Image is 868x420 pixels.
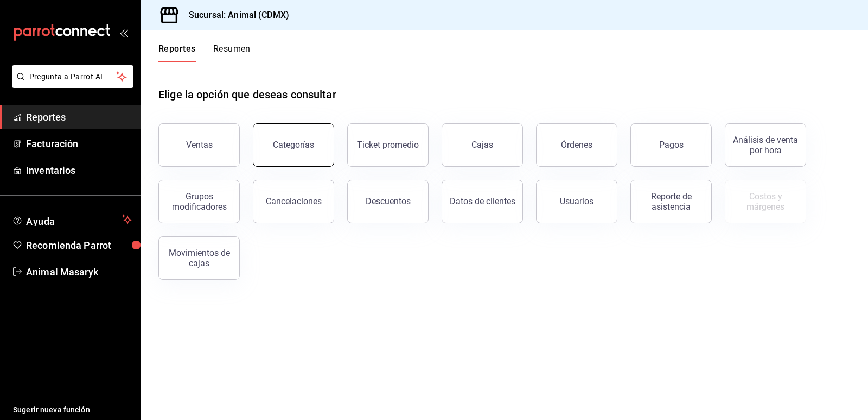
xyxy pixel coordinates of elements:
button: Ticket promedio [347,123,429,167]
div: Usuarios [560,196,593,206]
button: Contrata inventarios para ver este reporte [725,180,806,223]
span: Sugerir nueva función [13,404,132,416]
a: Cajas [442,123,523,167]
h1: Elige la opción que deseas consultar [158,86,336,103]
div: Cancelaciones [266,196,322,206]
button: Descuentos [347,180,429,223]
button: open_drawer_menu [119,28,128,37]
div: Reporte de asistencia [637,191,705,212]
div: Movimientos de cajas [165,248,233,268]
div: Pagos [659,140,684,150]
div: navigation tabs [158,43,251,62]
div: Cajas [471,139,494,152]
div: Grupos modificadores [165,191,233,212]
a: Pregunta a Parrot AI [8,79,133,90]
span: Ayuda [26,213,118,226]
button: Datos de clientes [442,180,523,223]
div: Categorías [273,140,314,150]
div: Ticket promedio [357,140,419,150]
h3: Sucursal: Animal (CDMX) [180,9,289,22]
span: Reportes [26,110,132,124]
button: Usuarios [536,180,617,223]
button: Análisis de venta por hora [725,123,806,167]
button: Categorías [253,123,334,167]
span: Inventarios [26,163,132,178]
button: Grupos modificadores [158,180,240,223]
button: Resumen [213,43,251,62]
button: Pregunta a Parrot AI [12,65,133,88]
div: Análisis de venta por hora [732,135,799,155]
button: Reporte de asistencia [630,180,712,223]
div: Órdenes [561,140,592,150]
button: Reportes [158,43,196,62]
div: Descuentos [366,196,411,206]
div: Costos y márgenes [732,191,799,212]
button: Órdenes [536,123,617,167]
span: Facturación [26,136,132,151]
button: Movimientos de cajas [158,236,240,280]
div: Datos de clientes [450,196,515,206]
button: Cancelaciones [253,180,334,223]
span: Pregunta a Parrot AI [29,71,117,83]
span: Recomienda Parrot [26,238,132,253]
div: Ventas [186,140,213,150]
button: Pagos [630,123,712,167]
button: Ventas [158,123,240,167]
span: Animal Masaryk [26,265,132,279]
